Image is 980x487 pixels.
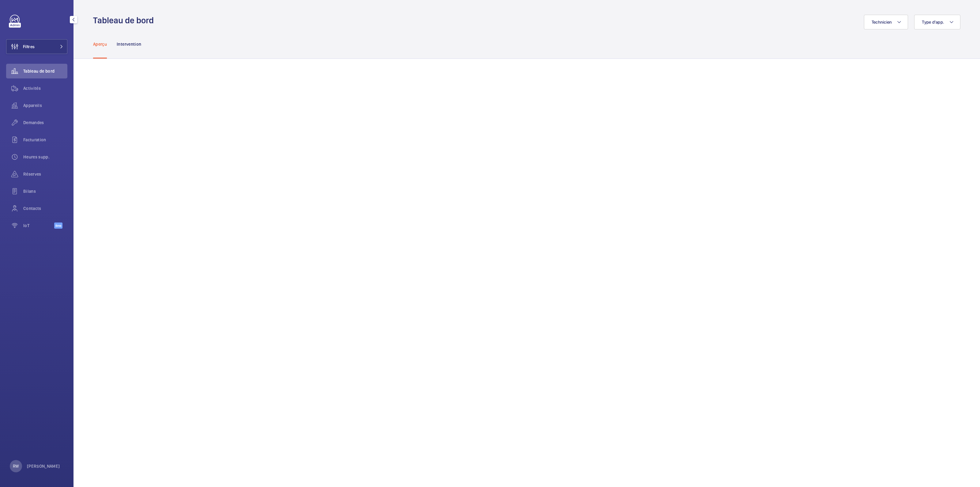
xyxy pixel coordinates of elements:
span: Beta [54,223,62,229]
span: Activités [23,85,67,91]
span: Contacts [23,205,67,211]
span: Facturation [23,137,67,143]
span: Tableau de bord [23,68,67,74]
span: Demandes [23,120,67,126]
button: Technicien [864,15,908,29]
span: Filtres [23,44,35,50]
p: [PERSON_NAME] [27,463,60,469]
p: Intervention [117,41,141,47]
button: Type d'app. [914,15,960,29]
span: Appareils [23,102,67,108]
span: Heures supp. [23,154,67,160]
h1: Tableau de bord [93,15,157,26]
button: Filtres [6,39,67,54]
span: IoT [23,223,54,229]
span: Bilans [23,188,67,194]
span: Type d'app. [922,20,944,25]
p: RW [13,463,19,469]
span: Technicien [872,20,892,25]
span: Réserves [23,171,67,177]
p: Aperçu [93,41,107,47]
